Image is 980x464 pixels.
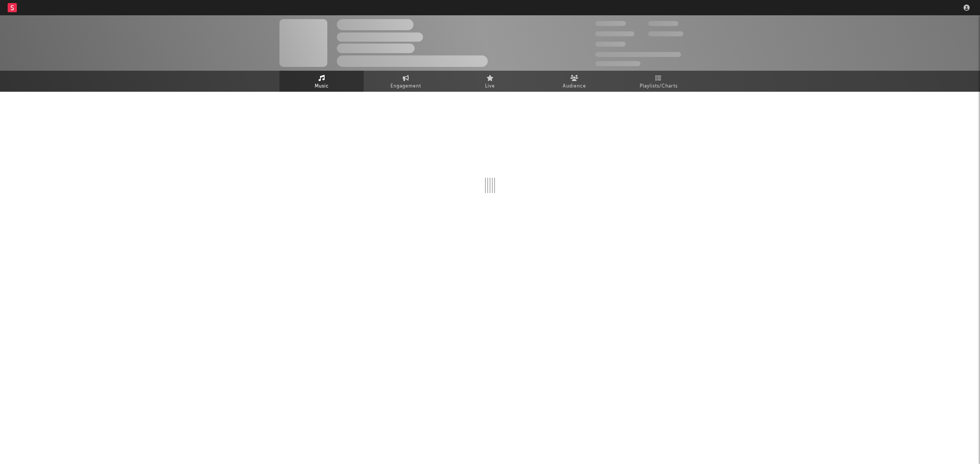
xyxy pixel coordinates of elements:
span: 50,000,000 [595,31,634,36]
span: 50,000,000 Monthly Listeners [595,52,681,57]
a: Audience [532,71,616,92]
a: Music [279,71,364,92]
span: 100,000 [648,21,678,26]
span: Audience [563,82,586,91]
span: 300,000 [595,21,626,26]
a: Playlists/Charts [616,71,701,92]
span: Playlists/Charts [640,82,678,91]
span: Jump Score: 85.0 [595,61,640,66]
span: 1,000,000 [648,31,683,36]
span: 100,000 [595,42,626,47]
span: Live [485,82,495,91]
span: Music [315,82,329,91]
span: Engagement [390,82,421,91]
a: Live [448,71,532,92]
a: Engagement [364,71,448,92]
